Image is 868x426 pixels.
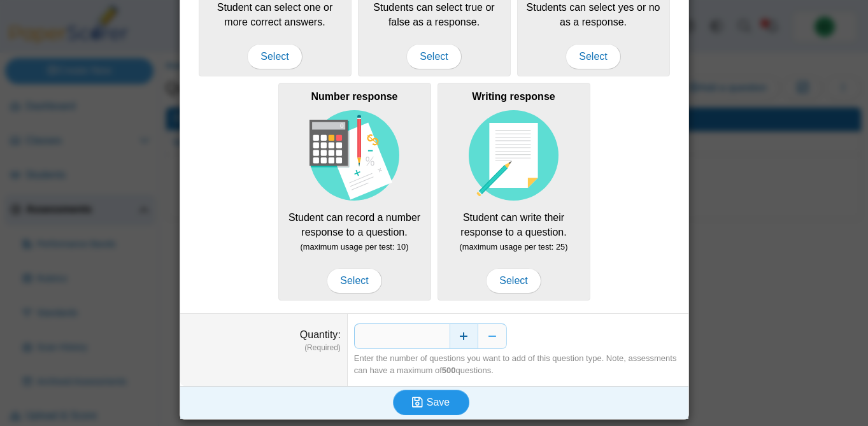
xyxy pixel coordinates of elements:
span: Select [566,44,620,69]
div: Student can record a number response to a question. [278,83,431,301]
dfn: (Required) [187,343,341,353]
span: Select [327,268,381,294]
span: Select [486,268,541,294]
small: (maximum usage per test: 25) [460,242,568,252]
div: Enter the number of questions you want to add of this question type. Note, assessments can have a... [354,353,682,376]
b: Number response [311,91,397,102]
small: (maximum usage per test: 10) [301,242,409,252]
img: item-type-writing-response.svg [469,110,559,201]
span: Select [406,44,461,69]
span: Save [427,397,450,408]
button: Save [393,390,469,415]
span: Select [247,44,302,69]
button: Decrease [478,323,507,349]
div: Student can write their response to a question. [438,83,590,301]
label: Quantity [300,329,341,340]
img: item-type-number-response.svg [309,110,400,201]
button: Increase [450,323,478,349]
b: 500 [442,366,456,375]
b: Writing response [472,91,555,102]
